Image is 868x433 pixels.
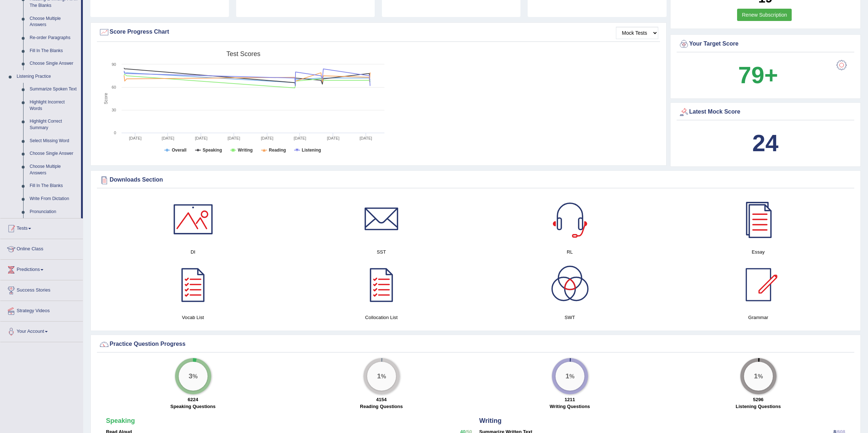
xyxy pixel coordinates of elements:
tspan: Reading [269,148,286,153]
a: Write From Dictation [26,192,81,205]
a: Renew Subscription [737,9,792,21]
h4: SST [291,248,472,256]
h4: Collocation List [291,314,472,321]
label: Writing Questions [550,403,590,410]
tspan: Speaking [203,148,222,153]
a: Strategy Videos [0,301,83,319]
h4: SWT [479,314,660,321]
big: 3 [188,372,192,380]
strong: Writing [479,417,502,424]
tspan: [DATE] [129,136,142,140]
h4: Essay [668,248,849,256]
strong: 4154 [376,397,387,402]
a: Choose Multiple Answers [26,12,81,31]
tspan: [DATE] [359,136,372,140]
tspan: Writing [238,148,253,153]
div: Downloads Section [99,175,852,186]
strong: 5296 [753,397,763,402]
text: 30 [112,108,116,112]
tspan: Overall [172,148,187,153]
a: Choose Single Answer [26,147,81,160]
label: Listening Questions [736,403,781,410]
div: % [556,362,584,391]
big: 1 [377,372,381,380]
a: Re-order Paragraphs [26,31,81,44]
strong: 1211 [565,397,575,402]
div: % [367,362,396,391]
a: Highlight Correct Summary [26,115,81,134]
a: Fill In The Blanks [26,44,81,58]
a: Pronunciation [26,205,81,218]
tspan: [DATE] [162,136,174,140]
label: Speaking Questions [170,403,216,410]
a: Highlight Incorrect Words [26,96,81,115]
div: % [179,362,208,391]
div: Latest Mock Score [678,107,853,118]
h4: Grammar [668,314,849,321]
div: Your Target Score [678,39,853,50]
a: Fill In The Blanks [26,179,81,192]
label: Reading Questions [360,403,403,410]
b: 24 [752,130,778,156]
tspan: [DATE] [294,136,306,140]
strong: 6224 [188,397,198,402]
a: Success Stories [0,280,83,298]
tspan: [DATE] [195,136,208,140]
a: Choose Multiple Answers [26,160,81,179]
a: Summarize Spoken Text [26,83,81,96]
tspan: Score [103,93,109,105]
b: 79+ [738,62,778,88]
tspan: [DATE] [261,136,273,140]
tspan: [DATE] [327,136,340,140]
a: Listening Practice [13,70,81,83]
text: 0 [114,131,116,135]
a: Choose Single Answer [26,57,81,70]
tspan: [DATE] [227,136,240,140]
tspan: Listening [302,148,321,153]
strong: Speaking [106,417,135,424]
text: 90 [112,62,116,67]
h4: RL [479,248,660,256]
div: % [744,362,773,391]
tspan: Test scores [226,50,260,58]
h4: Vocab List [102,314,284,321]
big: 1 [565,372,569,380]
a: Your Account [0,322,83,340]
a: Online Class [0,239,83,257]
big: 1 [754,372,758,380]
text: 60 [112,85,116,89]
h4: DI [102,248,284,256]
a: Select Missing Word [26,135,81,148]
div: Score Progress Chart [99,27,658,38]
a: Tests [0,218,83,237]
div: Practice Question Progress [99,339,852,350]
a: Predictions [0,260,83,278]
